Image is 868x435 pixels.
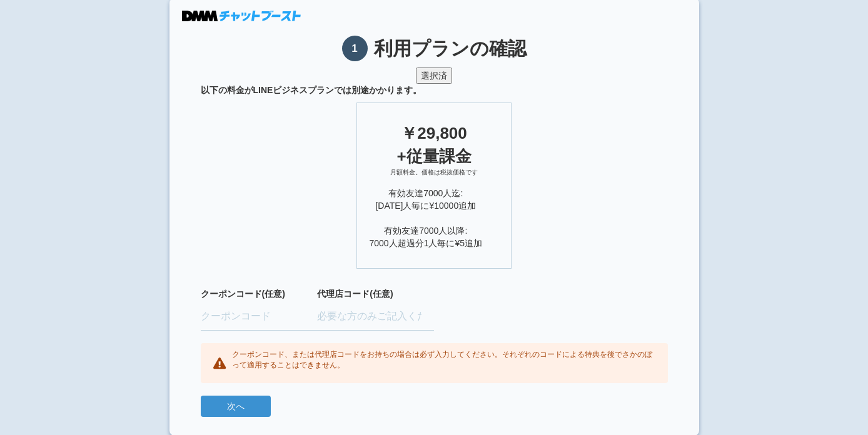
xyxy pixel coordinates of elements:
img: DMMチャットブースト [182,11,301,21]
button: 次へ [201,396,271,417]
div: 月額料金。価格は税抜価格です [370,168,499,187]
h1: 利用プランの確認 [201,36,668,61]
p: クーポンコード、または代理店コードをお持ちの場合は必ず入力してください。それぞれのコードによる特典を後でさかのぼって適用することはできません。 [232,349,655,371]
input: 必要な方のみご記入ください [317,303,434,331]
label: クーポンコード(任意) [201,287,318,300]
span: 以下の料金がLINEビジネスプランでは別途かかります。 [201,84,668,96]
div: 有効友達7000人迄: [DATE]人毎に¥10000追加 有効友達7000人以降: 7000人超過分1人毎に¥5追加 [370,187,499,249]
label: 代理店コード(任意) [317,287,434,300]
button: 選択済 [416,67,452,84]
input: クーポンコード [201,303,318,331]
div: ￥29,800 +従量課金 [370,122,499,168]
span: 1 [342,36,368,61]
